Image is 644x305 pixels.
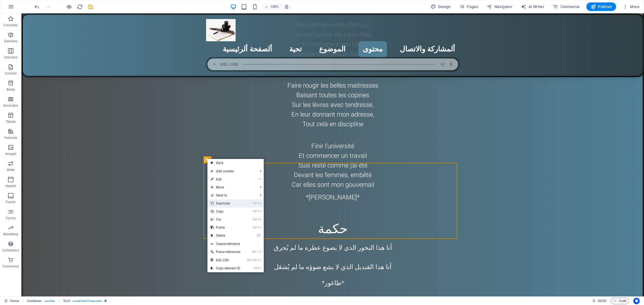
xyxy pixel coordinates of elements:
[429,2,453,11] div: Design (Ctrl+Alt+Y)
[611,298,629,304] button: Code
[2,248,19,252] p: Collections
[207,224,244,232] a: CtrlVPaste
[34,3,40,10] button: undo
[262,3,281,10] button: 100%
[253,210,257,213] i: Ctrl
[5,152,16,156] p: Images
[553,4,580,9] span: Commerce
[207,240,264,248] a: Create reference
[207,248,244,256] a: Ctrl⇧VPaste references
[72,298,102,304] span: . preset-text-v2-separator
[207,207,244,215] a: CtrlCCopy
[247,258,251,262] i: Ctrl
[34,4,40,10] i: Undo: Change text (Ctrl+Z)
[457,2,480,11] button: Pages
[4,298,19,304] a: Click to cancel selection. Double-click to open Pages
[259,250,261,254] i: V
[27,298,107,304] nav: breadcrumb
[459,4,478,9] span: Pages
[207,183,256,191] span: Move
[207,232,244,240] a: ⌦Delete
[63,298,70,304] span: Click to select. Double-click to edit
[257,210,261,213] i: C
[207,167,256,175] span: Add content
[3,232,18,236] p: Marketing
[207,199,244,207] a: CtrlDDuplicate
[592,298,606,304] h6: Session time
[429,2,453,11] button: Design
[623,4,639,9] span: More
[257,234,261,237] i: ⌦
[4,39,18,43] p: Elements
[207,215,244,224] a: CtrlXCut
[104,299,107,302] i: This element is a customizable preset
[257,218,261,221] i: X
[431,4,451,9] span: Design
[5,71,17,76] p: Content
[252,250,256,254] i: Ctrl
[591,4,612,9] span: Publish
[27,298,42,304] span: Click to select. Double-click to edit
[6,216,16,220] p: Forms
[253,226,257,229] i: Ctrl
[257,250,259,254] i: ⇧
[254,266,258,270] i: Ctrl
[3,103,18,108] p: Accordion
[87,4,94,10] i: Save (Ctrl+S)
[598,298,606,304] span: 00 00
[6,87,15,92] p: Boxes
[87,3,94,10] button: save
[487,4,512,9] span: Navigator
[253,202,257,205] i: Ctrl
[633,298,640,304] button: Usercentrics
[485,2,514,11] button: Navigator
[207,256,244,264] a: CtrlAltCEdit CSS
[270,3,279,10] h6: 100%
[258,266,261,270] i: I
[7,168,15,172] p: Slider
[253,218,257,221] i: Ctrl
[519,2,546,11] button: AI Writer
[6,120,16,124] p: Tables
[76,3,83,10] button: reload
[207,264,244,272] a: CtrlICopy element ID
[6,200,16,204] p: Footer
[77,4,83,10] i: Reload page
[284,4,289,9] i: On resize automatically adjust zoom level to fit chosen device.
[521,4,544,9] span: AI Writer
[4,136,17,140] p: Features
[4,23,17,27] p: Favorites
[66,3,72,10] button: Click here to leave preview mode and continue editing
[602,299,602,303] span: :
[207,175,244,183] a: ⏎Edit
[44,298,55,304] span: . parallax
[613,298,627,304] span: Code
[586,2,616,11] button: Publish
[257,258,261,262] i: C
[5,184,16,188] p: Header
[207,191,256,199] a: Send to
[252,258,257,262] i: Alt
[257,202,261,205] i: D
[207,159,264,167] a: Style
[620,2,642,11] button: More
[551,2,582,11] button: Commerce
[3,264,19,269] p: Commerce
[257,226,261,229] i: V
[4,55,17,59] p: Columns
[259,177,261,181] i: ⏎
